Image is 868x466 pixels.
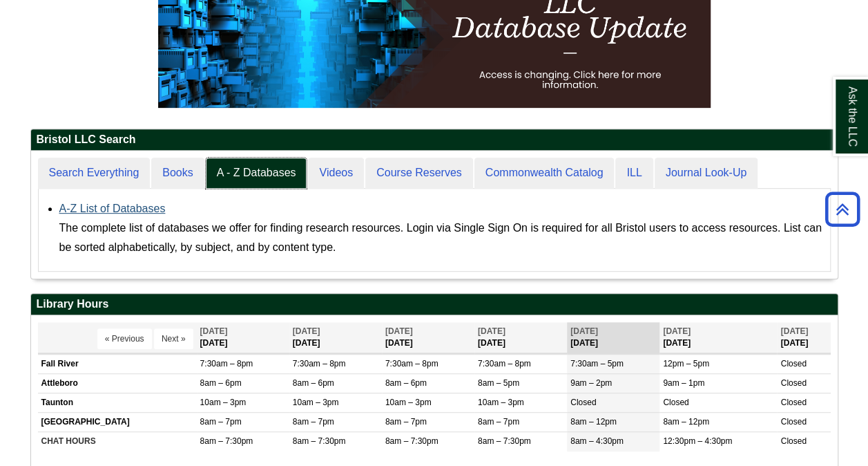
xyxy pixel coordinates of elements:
span: 12:30pm – 4:30pm [663,436,732,446]
th: [DATE] [777,322,830,353]
span: [DATE] [478,326,505,336]
span: 8am – 6pm [385,378,427,388]
th: [DATE] [474,322,567,353]
th: [DATE] [197,322,289,353]
span: 8am – 12pm [570,417,617,427]
td: Fall River [38,354,197,373]
span: Closed [780,359,806,369]
a: Back to Top [820,200,865,218]
a: ILL [615,158,653,189]
span: 10am – 3pm [385,398,432,407]
span: 8am – 6pm [200,378,242,388]
span: 8am – 4:30pm [570,436,624,446]
button: Next » [154,328,193,349]
span: [DATE] [663,326,691,336]
div: The complete list of databases we offer for finding research resources. Login via Single Sign On ... [59,218,823,257]
a: Search Everything [38,158,151,189]
span: 7:30am – 8pm [478,359,531,369]
span: Closed [663,398,688,407]
span: 8am – 7:30pm [385,436,438,446]
span: [DATE] [200,326,228,336]
th: [DATE] [659,322,777,353]
h2: Bristol LLC Search [31,129,838,151]
span: 8am – 6pm [293,378,334,388]
th: [DATE] [382,322,474,353]
a: Journal Look-Up [655,158,758,189]
a: A-Z List of Databases [59,203,166,214]
a: Books [151,158,204,189]
span: 8am – 7pm [478,417,519,427]
td: Taunton [38,393,197,413]
a: Videos [308,158,364,189]
span: 8am – 5pm [478,378,519,388]
span: 8am – 7pm [200,417,242,427]
span: 7:30am – 5pm [570,359,624,369]
span: 8am – 7:30pm [200,436,253,446]
span: 8am – 7pm [385,417,427,427]
span: [DATE] [780,326,808,336]
th: [DATE] [289,322,382,353]
span: 10am – 3pm [293,398,339,407]
td: Attleboro [38,373,197,393]
span: Closed [780,378,806,388]
span: 9am – 2pm [570,378,612,388]
span: 7:30am – 8pm [293,359,346,369]
span: Closed [780,417,806,427]
span: 12pm – 5pm [663,359,709,369]
span: 7:30am – 8pm [385,359,438,369]
span: 8am – 7:30pm [293,436,346,446]
span: 8am – 7pm [293,417,334,427]
button: « Previous [97,328,152,349]
td: [GEOGRAPHIC_DATA] [38,413,197,432]
th: [DATE] [567,322,659,353]
td: CHAT HOURS [38,432,197,451]
span: Closed [570,398,596,407]
span: 10am – 3pm [478,398,524,407]
h2: Library Hours [31,294,838,315]
span: [DATE] [293,326,320,336]
a: Course Reserves [365,158,473,189]
span: 7:30am – 8pm [200,359,253,369]
a: Commonwealth Catalog [474,158,615,189]
span: 8am – 12pm [663,417,709,427]
a: A - Z Databases [206,158,307,189]
span: 8am – 7:30pm [478,436,531,446]
span: [DATE] [385,326,413,336]
span: [DATE] [570,326,598,336]
span: 9am – 1pm [663,378,704,388]
span: Closed [780,398,806,407]
span: 10am – 3pm [200,398,247,407]
span: Closed [780,436,806,446]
